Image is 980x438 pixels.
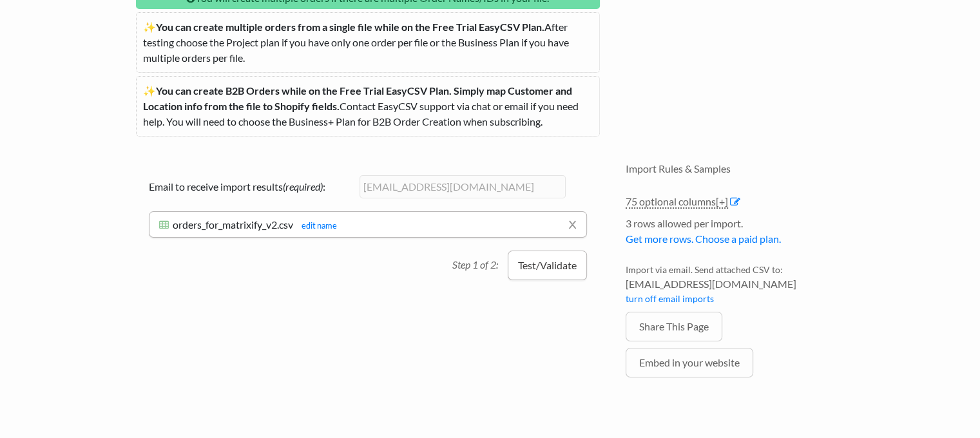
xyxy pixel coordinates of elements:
li: 3 rows allowed per import. [626,216,845,253]
a: x [568,212,577,236]
span: orders_for_matrixify_v2.csv [173,218,293,231]
span: [+] [716,195,728,207]
h4: Import Rules & Samples [626,162,845,175]
a: edit name [295,220,337,231]
p: ✨ Contact EasyCSV support via chat or email if you need help. You will need to choose the Busines... [136,76,600,137]
li: Import via email. Send attached CSV to: [626,263,845,312]
button: Test/Validate [508,251,587,280]
i: (required) [283,180,323,193]
a: 75 optional columns[+] [626,195,728,209]
a: turn off email imports [626,293,714,304]
b: You can create B2B Orders while on the Free Trial EasyCSV Plan. Simply map Customer and Location ... [143,84,572,112]
a: Share This Page [626,312,722,341]
p: Step 1 of 2: [452,251,508,272]
input: example@gmail.com [360,175,566,198]
label: Email to receive import results : [149,179,355,195]
b: You can create multiple orders from a single file while on the Free Trial EasyCSV Plan. [156,21,544,33]
a: Embed in your website [626,348,753,377]
p: ✨ After testing choose the Project plan if you have only one order per file or the Business Plan ... [136,12,600,73]
span: [EMAIL_ADDRESS][DOMAIN_NAME] [626,276,845,292]
a: Get more rows. Choose a paid plan. [626,233,781,245]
